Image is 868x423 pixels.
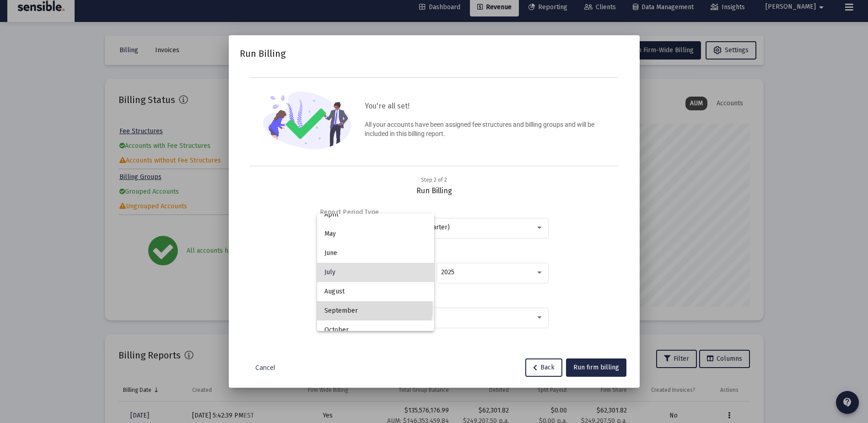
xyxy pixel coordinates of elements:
[324,224,427,244] span: May
[324,301,427,320] span: September
[324,320,427,340] span: October
[324,244,427,263] span: June
[324,282,427,301] span: August
[324,205,427,224] span: April
[324,263,427,282] span: July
